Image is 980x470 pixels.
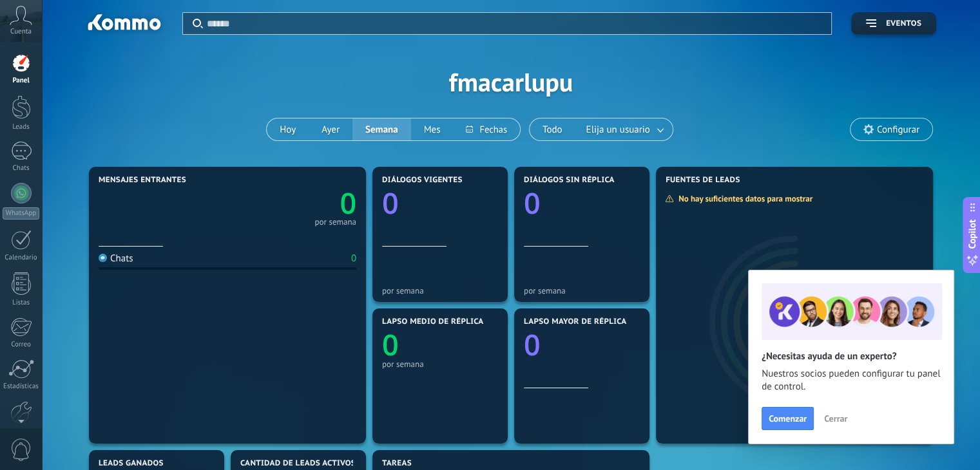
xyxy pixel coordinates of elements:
[824,414,847,423] span: Cerrar
[382,176,463,185] span: Diálogos vigentes
[382,459,412,468] span: Tareas
[352,118,411,140] button: Semana
[3,164,40,173] div: Chats
[411,118,454,140] button: Mes
[382,325,399,364] text: 0
[584,121,653,138] span: Elija un usuario
[762,368,941,393] span: Nuestros socios pueden configurar tu panel de control.
[886,19,921,28] span: Eventos
[340,183,356,223] text: 0
[99,459,164,468] span: Leads ganados
[524,317,626,326] span: Lapso mayor de réplica
[524,176,615,185] span: Diálogos sin réplica
[382,286,498,296] div: por semana
[3,341,40,349] div: Correo
[382,317,484,326] span: Lapso medio de réplica
[99,176,186,185] span: Mensajes entrantes
[3,77,40,85] div: Panel
[382,183,399,223] text: 0
[818,409,853,428] button: Cerrar
[10,28,32,36] span: Cuenta
[3,254,40,262] div: Calendario
[666,176,740,185] span: Fuentes de leads
[665,193,821,204] div: No hay suficientes datos para mostrar
[267,118,309,140] button: Hoy
[309,118,352,140] button: Ayer
[851,12,936,35] button: Eventos
[762,350,941,362] h2: ¿Necesitas ayuda de un experto?
[769,414,807,423] span: Comenzar
[530,118,575,140] button: Todo
[877,124,919,135] span: Configurar
[3,382,40,391] div: Estadísticas
[3,207,39,220] div: WhatsApp
[99,252,133,265] div: Chats
[314,219,356,225] div: por semana
[382,359,498,369] div: por semana
[99,254,107,262] img: Chats
[524,325,541,364] text: 0
[966,220,979,249] span: Copilot
[3,123,40,131] div: Leads
[227,183,356,223] a: 0
[3,299,40,307] div: Listas
[524,183,541,223] text: 0
[453,118,519,140] button: Fechas
[240,459,356,468] span: Cantidad de leads activos
[762,407,814,430] button: Comenzar
[575,118,673,140] button: Elija un usuario
[524,286,640,296] div: por semana
[351,252,356,265] div: 0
